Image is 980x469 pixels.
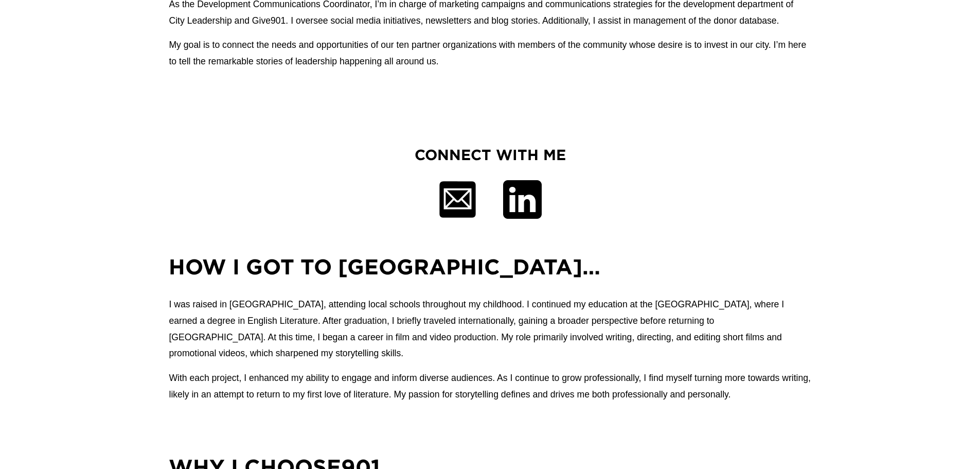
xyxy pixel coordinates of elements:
[169,252,811,281] h2: How I got to [GEOGRAPHIC_DATA]…
[169,297,811,362] p: I was raised in [GEOGRAPHIC_DATA], attending local schools throughout my childhood. I continued m...
[396,145,584,165] h3: CONNECT WITH ME
[169,37,811,70] p: My goal is to connect the needs and opportunities of our ten partner organizations with members o...
[169,370,811,403] p: With each project, I enhanced my ability to engage and inform diverse audiences. As I continue to...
